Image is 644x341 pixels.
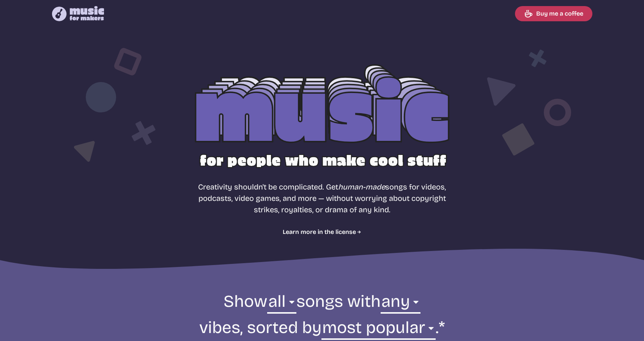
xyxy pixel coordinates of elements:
[198,181,446,215] p: Creativity shouldn't be complicated. Get songs for videos, podcasts, video games, and more — with...
[515,6,592,21] a: Buy me a coffee
[283,227,361,237] a: Learn more in the license
[338,182,385,191] i: human-made
[381,290,420,317] select: vibe
[267,290,296,317] select: genre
